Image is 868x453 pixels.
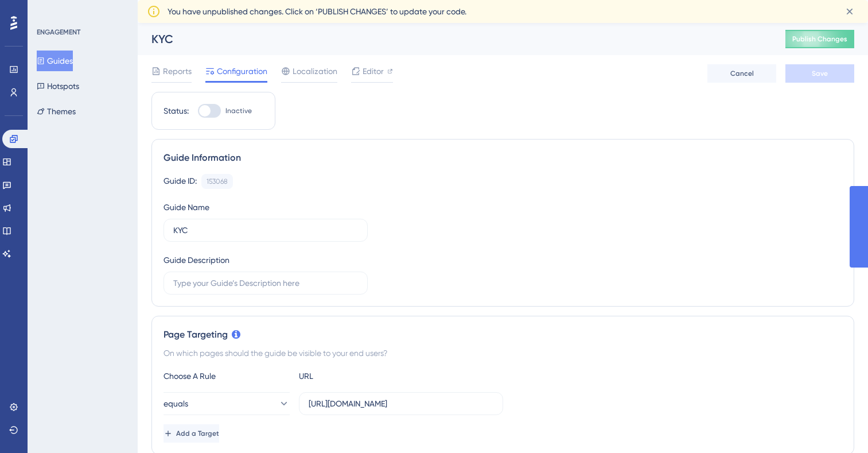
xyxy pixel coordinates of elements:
[164,392,290,415] button: equals
[151,31,757,47] div: KYC
[176,429,219,438] span: Add a Target
[217,64,267,78] span: Configuration
[730,69,754,78] span: Cancel
[164,424,219,443] button: Add a Target
[309,397,493,410] input: yourwebsite.com/path
[164,253,229,267] div: Guide Description
[37,76,79,96] button: Hotspots
[37,51,73,71] button: Guides
[785,30,854,48] button: Publish Changes
[164,328,842,342] div: Page Targeting
[785,64,854,83] button: Save
[164,346,842,360] div: On which pages should the guide be visible to your end users?
[173,224,358,237] input: Type your Guide’s Name here
[812,69,828,78] span: Save
[173,277,358,289] input: Type your Guide’s Description here
[299,369,425,383] div: URL
[363,64,384,78] span: Editor
[164,200,209,214] div: Guide Name
[163,64,192,78] span: Reports
[164,369,290,383] div: Choose A Rule
[207,177,228,186] div: 153068
[37,28,80,37] div: ENGAGEMENT
[820,408,854,442] iframe: UserGuiding AI Assistant Launcher
[164,174,197,189] div: Guide ID:
[168,5,466,18] span: You have unpublished changes. Click on ‘PUBLISH CHANGES’ to update your code.
[37,101,76,122] button: Themes
[293,64,337,78] span: Localization
[164,397,188,411] span: equals
[792,34,847,44] span: Publish Changes
[707,64,776,83] button: Cancel
[225,106,252,115] span: Inactive
[164,151,842,165] div: Guide Information
[164,104,189,118] div: Status:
